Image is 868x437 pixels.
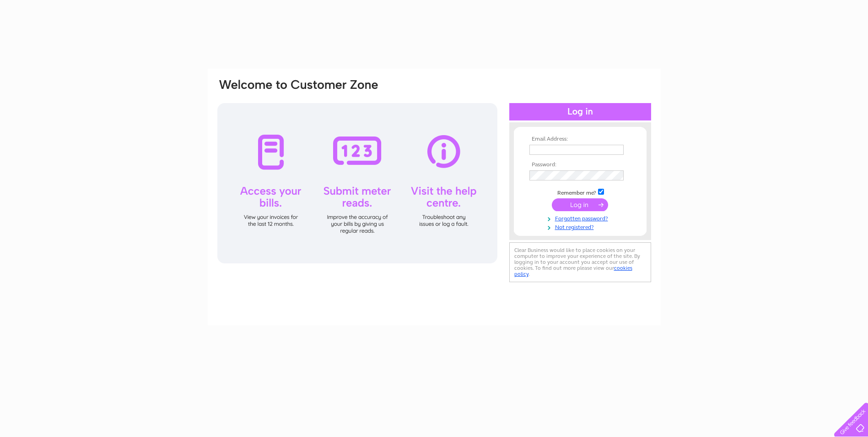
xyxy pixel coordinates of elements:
[529,213,633,222] a: Forgotten password?
[527,162,633,168] th: Password:
[514,265,632,277] a: cookies policy
[529,222,633,231] a: Not registered?
[527,136,633,142] th: Email Address:
[509,242,651,282] div: Clear Business would like to place cookies on your computer to improve your experience of the sit...
[527,187,633,197] td: Remember me?
[552,198,608,211] input: Submit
